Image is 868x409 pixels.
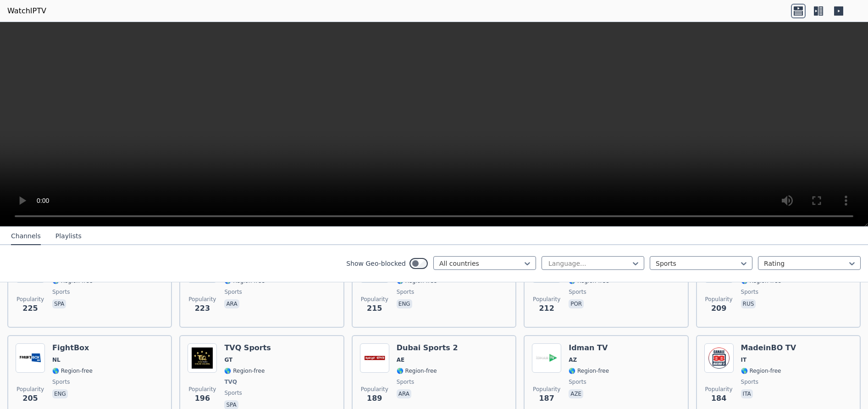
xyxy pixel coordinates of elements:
h6: FightBox [52,343,93,353]
img: Idman TV [532,343,561,373]
img: FightBox [16,343,45,373]
h6: TVQ Sports [224,343,271,353]
h6: Dubai Sports 2 [397,343,458,353]
p: spa [52,299,66,308]
button: Playlists [55,228,82,245]
span: 187 [539,393,554,404]
span: NL [52,356,61,364]
span: 🌎 Region-free [397,367,437,375]
span: Popularity [361,296,388,303]
span: AE [397,356,404,364]
span: IT [741,356,747,364]
span: 215 [367,303,382,314]
p: ita [741,389,753,398]
span: Popularity [17,296,44,303]
span: 205 [22,393,38,404]
span: 196 [195,393,210,404]
span: 🌎 Region-free [741,367,781,375]
span: sports [741,288,758,296]
span: 189 [367,393,382,404]
p: aze [569,389,583,398]
span: Popularity [361,386,388,393]
h6: Idman TV [569,343,609,353]
span: 223 [195,303,210,314]
span: sports [52,378,70,386]
span: 🌎 Region-free [224,367,265,375]
img: Dubai Sports 2 [360,343,389,373]
span: sports [224,389,242,397]
span: Popularity [705,296,733,303]
p: eng [52,389,68,398]
button: Channels [11,228,41,245]
span: GT [224,356,232,364]
span: Popularity [705,386,733,393]
span: 🌎 Region-free [52,367,93,375]
p: ara [397,389,411,398]
span: 184 [711,393,726,404]
span: sports [224,288,242,296]
span: 209 [711,303,726,314]
span: Popularity [17,386,44,393]
span: sports [52,288,70,296]
span: sports [741,378,758,386]
img: MadeinBO TV [704,343,734,373]
p: eng [397,299,412,308]
span: 212 [539,303,554,314]
span: Popularity [533,386,560,393]
span: 225 [22,303,38,314]
span: TVQ [224,378,237,386]
label: Show Geo-blocked [346,259,406,268]
span: sports [569,288,586,296]
p: ara [224,299,239,308]
span: sports [397,288,414,296]
span: sports [397,378,414,386]
p: por [569,299,584,308]
p: rus [741,299,756,308]
span: Popularity [533,296,560,303]
h6: MadeinBO TV [741,343,796,353]
span: AZ [569,356,577,364]
a: WatchIPTV [7,6,46,17]
img: TVQ Sports [188,343,217,373]
span: sports [569,378,586,386]
span: Popularity [188,296,216,303]
span: 🌎 Region-free [569,367,609,375]
span: Popularity [188,386,216,393]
